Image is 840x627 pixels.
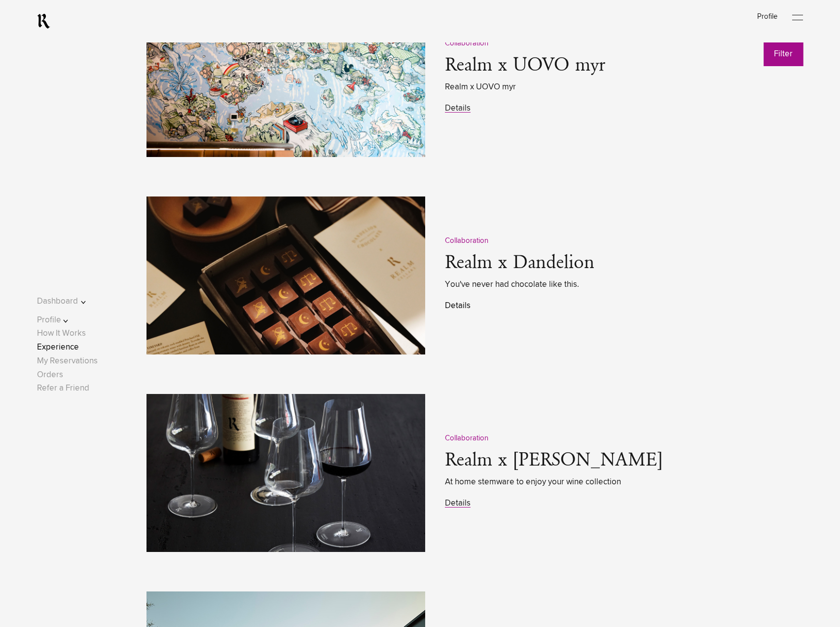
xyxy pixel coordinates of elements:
[37,329,86,338] a: How It Works
[764,41,803,66] button: Filter
[445,475,806,489] span: At home stemware to enjoy your wine collection
[445,237,488,244] span: Collaboration
[37,371,63,379] a: Orders
[445,499,471,508] a: Details
[146,394,425,552] img: REALM_GRASSL-2328x1552-72dpi.jpg
[445,104,471,113] a: Details
[37,384,89,392] a: Refer a Friend
[445,278,806,291] span: You've never had chocolate like this.
[37,343,79,352] a: Experience
[37,13,50,29] a: RealmCellars
[146,196,425,354] img: Dandelion-2328x1552-72dpi.jpg
[37,313,100,327] button: Profile
[445,253,594,273] a: Realm x Dandelion
[445,80,806,94] span: Realm x UOVO myr
[445,434,488,442] span: Collaboration
[445,302,471,310] a: Details
[37,357,98,365] a: My Reservations
[445,451,662,470] a: Realm x [PERSON_NAME]
[757,13,777,20] a: Profile
[37,295,100,308] button: Dashboard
